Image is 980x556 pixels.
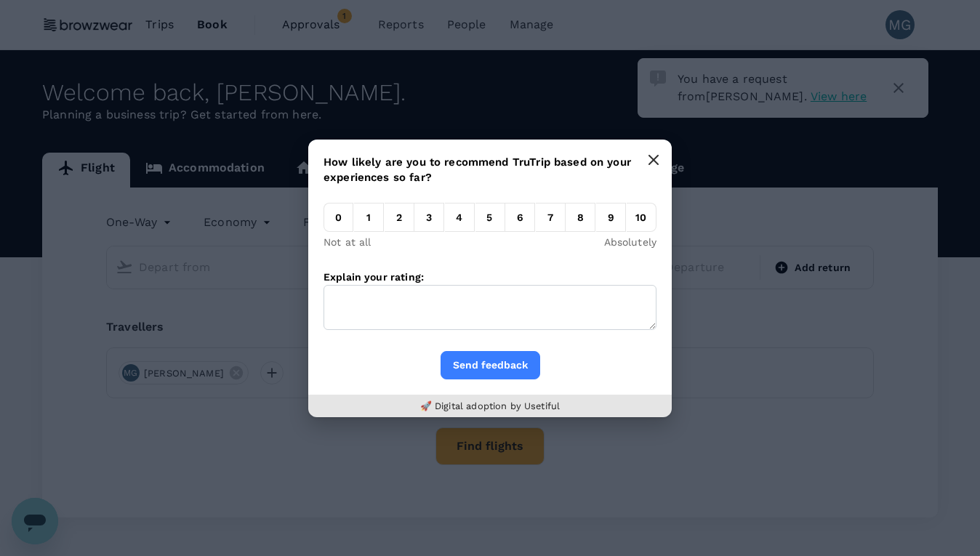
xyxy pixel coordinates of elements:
p: Not at all [324,235,371,249]
em: 8 [566,203,595,232]
p: Absolutely [604,235,657,249]
em: 0 [324,203,353,232]
em: 2 [385,203,414,232]
em: 3 [414,203,444,232]
em: 9 [596,203,626,232]
span: How likely are you to recommend TruTrip based on your experiences so far? [324,156,631,184]
em: 5 [475,203,505,232]
em: 7 [536,203,566,232]
a: 🚀 Digital adoption by Usetiful [420,400,561,411]
em: 6 [505,203,535,232]
label: Explain your rating: [324,271,424,283]
em: 10 [627,203,656,232]
button: Send feedback [441,351,540,379]
em: 4 [445,203,475,232]
em: 1 [354,203,384,232]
